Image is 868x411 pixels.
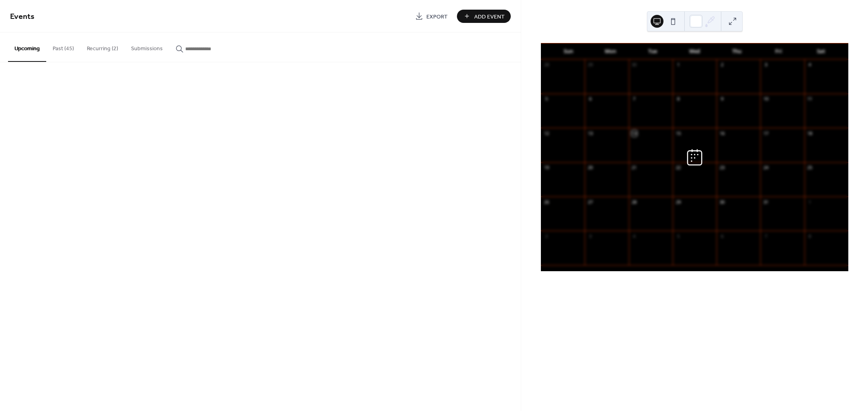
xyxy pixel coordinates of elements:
span: Add Event [474,12,505,21]
div: 1 [807,199,813,205]
div: 28 [543,62,549,68]
div: 8 [675,96,681,102]
div: 23 [719,165,725,171]
div: 30 [719,199,725,205]
div: 16 [719,130,725,136]
div: 20 [587,165,593,171]
div: 11 [807,96,813,102]
div: 7 [763,233,769,239]
button: Recurring (2) [80,33,125,61]
div: 9 [719,96,725,102]
div: 2 [543,233,549,239]
div: 5 [543,96,549,102]
a: Export [409,10,454,23]
div: 5 [675,233,681,239]
div: 13 [587,130,593,136]
div: 18 [807,130,813,136]
div: 21 [631,165,637,171]
div: 28 [631,199,637,205]
div: 3 [587,233,593,239]
div: 17 [763,130,769,136]
div: Thu [716,43,758,59]
div: Sun [547,43,590,59]
div: 2 [719,62,725,68]
button: Add Event [457,10,511,23]
span: Events [10,9,35,25]
span: Export [426,12,448,21]
div: 24 [763,165,769,171]
div: 7 [631,96,637,102]
div: 29 [587,62,593,68]
div: 6 [719,233,725,239]
div: 25 [807,165,813,171]
div: Tue [631,43,674,59]
div: Wed [674,43,716,59]
div: 12 [543,130,549,136]
div: 14 [631,130,637,136]
div: 6 [587,96,593,102]
div: 4 [631,233,637,239]
div: 29 [675,199,681,205]
div: 27 [587,199,593,205]
div: Fri [758,43,800,59]
div: 8 [807,233,813,239]
div: 26 [543,199,549,205]
div: 1 [675,62,681,68]
div: 4 [807,62,813,68]
div: 30 [631,62,637,68]
div: 3 [763,62,769,68]
div: 10 [763,96,769,102]
button: Upcoming [8,33,46,62]
div: 31 [763,199,769,205]
button: Past (45) [46,33,80,61]
div: 15 [675,130,681,136]
button: Submissions [125,33,169,61]
div: 19 [543,165,549,171]
div: Sat [800,43,842,59]
div: 22 [675,165,681,171]
div: Mon [590,43,632,59]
